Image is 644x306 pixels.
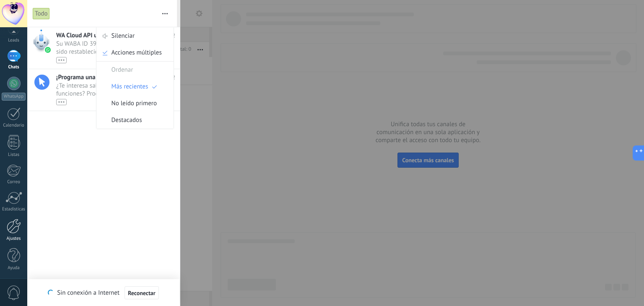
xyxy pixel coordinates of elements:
span: ¿Te interesa saber más sobre nuestras funciones? Programa una demo [DATE] mismo! [56,82,159,105]
span: Reconectar [128,290,156,296]
div: Todo [33,8,50,20]
span: Destacados [112,112,142,129]
a: ¡Programa una demo con un experto! [DATE] 20:02 ¿Te interesa saber más sobre nuestras funciones? ... [27,69,180,111]
div: Ayuda [2,265,26,271]
div: Leads [2,38,26,43]
img: waba.svg [45,47,51,53]
div: Sin conexión a Internet [48,286,158,300]
span: Su WABA ID 394121725369141 ha sido restablecido. Esto te permitirá continuar enviando y recibiend... [56,40,159,63]
div: ••• [56,57,67,63]
div: Ajustes [2,236,26,241]
span: Más recientes [112,78,148,95]
span: Ordenar [112,62,133,78]
div: Calendario [2,123,26,128]
div: Correo [2,179,26,185]
span: WA Cloud API update [56,31,113,39]
span: Silenciar [112,28,135,44]
div: WhatsApp [2,93,26,101]
span: No leído primero [112,95,157,112]
a: WA Cloud API update [DATE] 22:02 Su WABA ID 394121725369141 ha sido restablecido. Esto te permiti... [27,27,180,69]
button: Reconectar [125,286,159,300]
div: Listas [2,152,26,158]
div: Chats [2,65,26,70]
span: ¡Programa una demo con un experto! [56,73,123,81]
div: Estadísticas [2,207,26,212]
span: Acciones múltiples [112,44,162,61]
div: ••• [56,99,67,105]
